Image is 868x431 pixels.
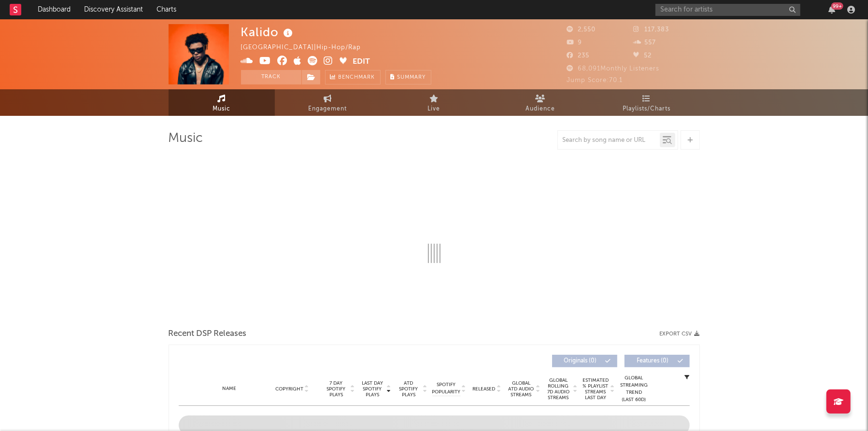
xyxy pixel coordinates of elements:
div: Name [198,385,261,392]
span: Global Rolling 7D Audio Streams [545,377,572,401]
span: 9 [567,40,583,46]
button: Originals(0) [552,355,617,367]
div: 99 + [831,2,843,10]
span: 117,383 [633,27,669,33]
span: Jump Score: 70.1 [567,77,623,83]
button: Features(0) [625,355,690,367]
div: Global Streaming Trend (Last 60D) [620,375,649,403]
span: 557 [633,40,656,46]
span: Live [428,103,441,115]
div: Kalido [241,24,296,40]
span: 7 Day Spotify Plays [324,380,349,398]
span: Benchmark [339,72,375,83]
span: Recent DSP Releases [169,328,247,340]
button: Edit [353,56,370,68]
span: Spotify Popularity [432,381,460,396]
a: Benchmark [325,70,381,84]
span: Audience [526,103,555,115]
button: 99+ [828,6,835,14]
span: Last Day Spotify Plays [360,380,385,398]
span: Playlists/Charts [623,103,670,115]
div: [GEOGRAPHIC_DATA] | Hip-Hop/Rap [241,42,372,54]
input: Search by song name or URL [558,137,660,144]
a: Playlists/Charts [594,89,700,116]
span: 68,091 Monthly Listeners [567,66,660,72]
button: Export CSV [660,331,700,337]
a: Engagement [275,89,381,116]
span: Originals ( 0 ) [558,358,603,364]
button: Track [241,70,301,84]
a: Audience [487,89,594,116]
input: Search for artists [655,4,800,16]
a: Live [381,89,487,116]
span: Estimated % Playlist Streams Last Day [583,377,609,401]
span: Summary [398,75,426,80]
span: 52 [633,53,652,59]
span: Copyright [275,386,303,392]
button: Summary [385,70,431,84]
span: 235 [567,53,590,59]
span: Features ( 0 ) [631,358,675,364]
a: Music [169,89,275,116]
span: Global ATD Audio Streams [508,380,535,398]
span: Released [473,386,496,392]
span: Engagement [309,103,347,115]
span: Music [213,103,230,115]
span: ATD Spotify Plays [396,380,422,398]
span: 2,550 [567,27,596,33]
